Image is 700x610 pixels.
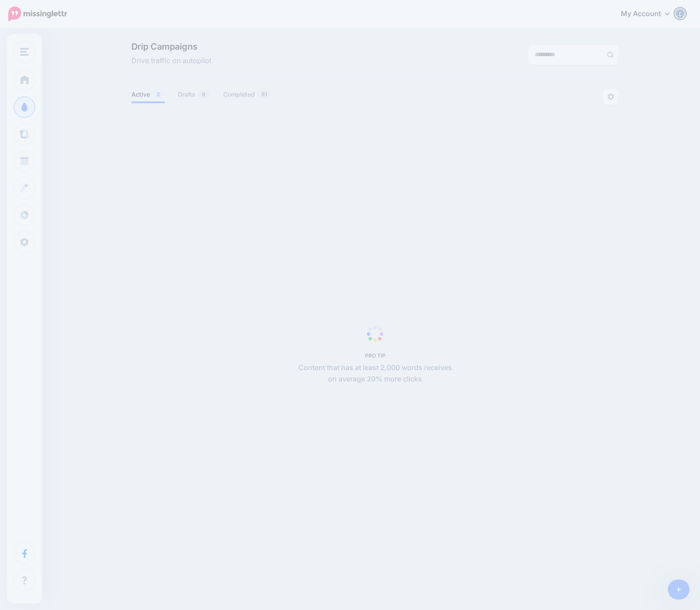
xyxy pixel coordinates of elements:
[294,362,457,385] p: Content that has at least 2,000 words receives on average 20% more clicks
[198,90,210,98] span: 0
[131,89,165,100] a: Active2
[607,51,613,58] img: search-grey-6.png
[178,89,210,100] a: Drafts0
[257,90,271,98] span: 81
[612,3,687,25] a: My Account
[223,89,272,100] a: Completed81
[152,90,164,98] span: 2
[294,352,457,359] h5: PRO TIP
[20,48,29,56] img: menu.png
[131,55,211,67] span: Drive traffic on autopilot
[131,42,211,51] span: Drip Campaigns
[607,93,614,100] img: settings-grey.png
[8,7,67,21] img: Missinglettr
